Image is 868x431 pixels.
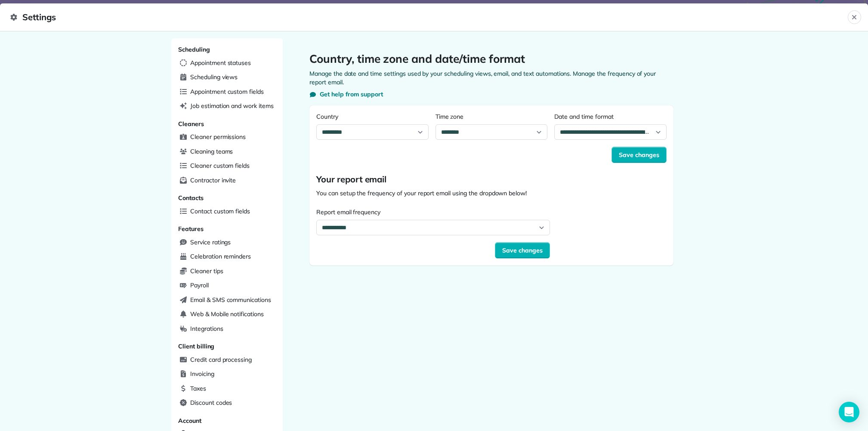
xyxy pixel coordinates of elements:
p: You can setup the frequency of your report email using the dropdown below! [316,189,550,197]
span: Cleaner tips [190,267,223,275]
a: Scheduling views [176,71,278,84]
span: Cleaners [178,120,204,128]
a: Cleaner tips [176,265,278,278]
button: Save changes [495,242,550,259]
span: Service ratings [190,238,231,246]
span: Credit card processing [190,355,252,364]
a: Job estimation and work items [176,100,278,113]
span: Taxes [190,384,206,393]
a: Cleaner permissions [176,131,278,144]
a: Discount codes [176,397,278,409]
label: Report email frequency [316,208,550,216]
h1: Country, time zone and date/time format [309,52,673,66]
a: Integrations [176,323,278,336]
h3: Your report email [316,173,550,185]
a: Invoicing [176,368,278,381]
span: Payroll [190,281,209,289]
a: Cleaning teams [176,145,278,158]
span: Contacts [178,194,204,202]
a: Payroll [176,279,278,292]
span: Appointment statuses [190,58,251,67]
button: Close [848,10,861,24]
a: Taxes [176,382,278,395]
span: Scheduling views [190,73,238,81]
label: Date and time format [554,112,667,121]
p: Manage the date and time settings used by your scheduling views, email, and text automations. Man... [309,69,673,86]
button: Get help from support [309,90,383,99]
span: Web & Mobile notifications [190,310,264,318]
a: Contractor invite [176,174,278,187]
div: Open Intercom Messenger [839,402,859,422]
span: Scheduling [178,46,210,53]
a: Contact custom fields [176,205,278,218]
a: Email & SMS communications [176,294,278,307]
span: Save changes [619,151,659,159]
span: Save changes [502,246,543,255]
span: Discount codes [190,398,232,407]
span: Cleaning teams [190,147,233,156]
a: Celebration reminders [176,250,278,263]
a: Credit card processing [176,354,278,366]
span: Cleaner permissions [190,132,246,141]
span: Email & SMS communications [190,296,271,304]
a: Appointment statuses [176,57,278,70]
span: Contractor invite [190,176,236,185]
span: Settings [10,10,848,24]
span: Contact custom fields [190,207,250,215]
a: Web & Mobile notifications [176,308,278,321]
label: Time zone [436,112,548,121]
span: Get help from support [320,90,383,99]
a: Appointment custom fields [176,86,278,99]
span: Celebration reminders [190,252,251,261]
span: Features [178,225,204,233]
span: Job estimation and work items [190,102,274,110]
span: Account [178,417,201,425]
a: Cleaner custom fields [176,160,278,172]
span: Appointment custom fields [190,87,264,96]
label: Country [316,112,429,121]
span: Cleaner custom fields [190,161,250,170]
span: Client billing [178,342,214,350]
a: Service ratings [176,236,278,249]
span: Invoicing [190,369,214,378]
span: Integrations [190,324,223,333]
button: Save changes [612,147,667,163]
